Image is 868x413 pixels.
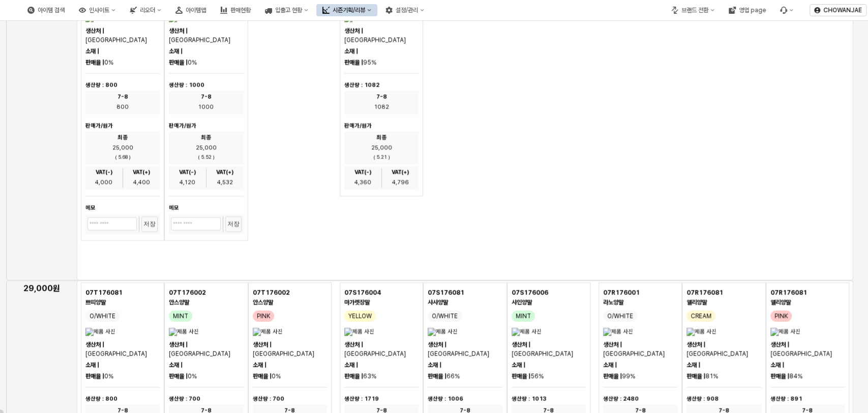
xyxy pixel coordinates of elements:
[259,4,314,16] button: 입출고 현황
[823,6,862,14] p: CHOWANJAE
[723,4,772,16] button: 영업 page
[333,7,365,14] div: 시즌기획/리뷰
[275,7,302,14] div: 입출고 현황
[230,7,251,14] div: 판매현황
[774,4,799,16] div: Menu item 6
[739,7,766,14] div: 영업 page
[316,4,377,16] button: 시즌기획/리뷰
[140,7,155,14] div: 리오더
[810,4,866,16] button: CHOWANJAE
[186,7,206,14] div: 아이템맵
[379,4,430,16] button: 설정/관리
[214,4,257,16] button: 판매현황
[10,284,73,294] h5: 29,000원
[681,7,708,14] div: 브랜드 전환
[169,4,212,16] button: 아이템맵
[38,7,65,14] div: 아이템 검색
[665,4,721,16] button: 브랜드 전환
[73,4,122,16] button: 인사이트
[124,4,167,16] button: 리오더
[21,4,71,16] button: 아이템 검색
[396,7,418,14] div: 설정/관리
[89,7,109,14] div: 인사이트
